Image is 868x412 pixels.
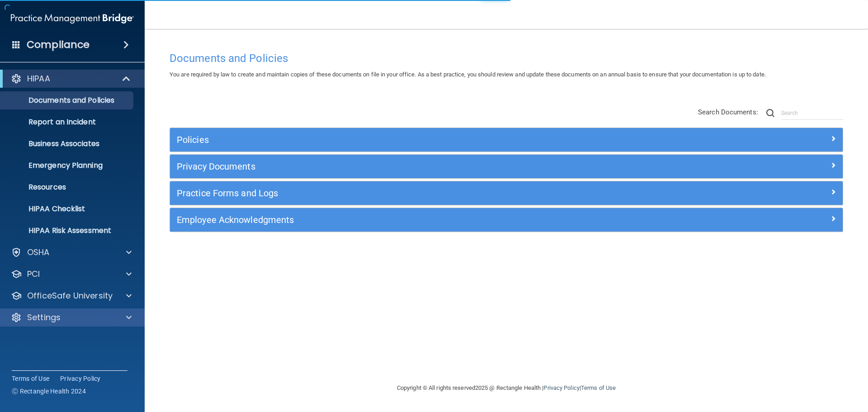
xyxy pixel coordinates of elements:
img: ic-search.3b580494.png [766,109,774,117]
input: Search [781,106,843,120]
a: PCI [11,269,132,279]
h5: Privacy Documents [177,161,668,171]
p: HIPAA Checklist [6,204,129,213]
h5: Employee Acknowledgments [177,215,668,225]
h5: Practice Forms and Logs [177,188,668,198]
a: Employee Acknowledgments [177,213,836,227]
a: OSHA [11,247,132,258]
a: Terms of Use [581,384,616,391]
p: Business Associates [6,139,129,148]
a: Terms of Use [12,374,49,383]
img: PMB logo [11,9,134,28]
p: Documents and Policies [6,96,129,105]
p: Settings [27,312,61,323]
a: Settings [11,312,132,323]
span: Ⓒ Rectangle Health 2024 [12,387,86,396]
p: OSHA [27,247,50,258]
span: Search Documents: [698,108,758,116]
p: Resources [6,183,129,192]
a: Practice Forms and Logs [177,186,836,200]
p: HIPAA Risk Assessment [6,226,129,235]
h4: Compliance [27,38,90,51]
p: Report an Incident [6,118,129,127]
p: OfficeSafe University [27,290,113,301]
a: Privacy Policy [60,374,101,383]
h4: Documents and Policies [170,52,843,64]
a: Privacy Documents [177,159,836,174]
a: OfficeSafe University [11,290,132,301]
a: Privacy Policy [543,384,579,391]
p: Emergency Planning [6,161,129,170]
p: PCI [27,269,40,279]
span: You are required by law to create and maintain copies of these documents on file in your office. ... [170,71,766,78]
div: Copyright © All rights reserved 2025 @ Rectangle Health | | [341,374,671,403]
p: HIPAA [27,73,50,84]
a: Policies [177,133,836,147]
h5: Policies [177,135,668,145]
iframe: Drift Widget Chat Controller [712,348,857,384]
a: HIPAA [11,73,131,84]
